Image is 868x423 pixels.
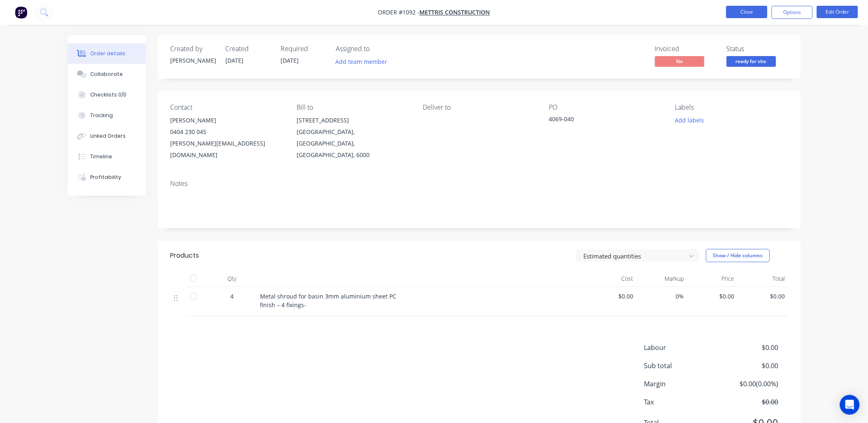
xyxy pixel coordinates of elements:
button: Collaborate [68,64,146,85]
div: [STREET_ADDRESS][GEOGRAPHIC_DATA], [GEOGRAPHIC_DATA], [GEOGRAPHIC_DATA], 6000 [297,115,409,161]
span: $0.00 [590,292,634,301]
div: [GEOGRAPHIC_DATA], [GEOGRAPHIC_DATA], [GEOGRAPHIC_DATA], 6000 [297,126,409,161]
div: Status [727,45,788,53]
div: Order details [90,50,125,57]
div: Qty [208,270,257,287]
div: Linked Orders [90,132,126,140]
div: Price [688,270,738,287]
div: [STREET_ADDRESS] [297,115,409,126]
div: Assigned to [336,45,419,53]
button: Options [772,6,813,19]
div: Contact [171,103,283,111]
div: Labels [675,103,788,111]
button: Edit Order [817,6,858,18]
span: [DATE] [226,56,244,64]
span: 0% [640,292,684,301]
div: Bill to [297,103,409,111]
span: [DATE] [281,56,299,64]
button: Timeline [68,146,146,167]
div: [PERSON_NAME] [171,115,283,126]
div: Created [226,45,271,53]
div: Profitability [90,174,121,181]
button: Tracking [68,105,146,126]
span: $0.00 [741,292,785,301]
button: Add labels [671,115,709,126]
span: ready for site [727,56,776,66]
div: [PERSON_NAME][EMAIL_ADDRESS][DOMAIN_NAME] [171,138,283,161]
div: [PERSON_NAME]0404 230 045[PERSON_NAME][EMAIL_ADDRESS][DOMAIN_NAME] [171,115,283,161]
a: Mettris Construction [420,9,490,16]
div: Checklists 0/0 [90,91,126,99]
button: ready for site [727,56,776,68]
button: Profitability [68,167,146,188]
span: $0.00 [691,292,735,301]
div: 0404 230 045 [171,126,283,138]
div: Tracking [90,112,113,119]
button: Close [726,6,767,18]
span: Order #1092 - [378,9,420,16]
div: Markup [637,270,688,287]
div: 4069-040 [549,115,652,126]
span: $0.00 [717,343,778,352]
div: Collaborate [90,70,123,78]
div: [PERSON_NAME] [171,56,216,65]
div: Deliver to [423,103,536,111]
span: 4 [231,292,234,301]
span: Metal shroud for basin 3mm aluminium sheet PC finish – 4 fixings- [260,292,397,309]
div: Created by [171,45,216,53]
button: Show / Hide columns [706,249,770,262]
button: Checklists 0/0 [68,85,146,105]
span: $0.00 [717,361,778,371]
span: $0.00 ( 0.00 %) [717,379,778,389]
span: Labour [644,343,718,352]
div: Required [281,45,326,53]
button: Linked Orders [68,126,146,146]
span: Margin [644,379,718,389]
span: Sub total [644,361,718,371]
div: Invoiced [655,45,717,53]
span: No [655,56,704,66]
div: Timeline [90,153,112,160]
span: $0.00 [717,397,778,407]
div: Products [171,251,199,261]
span: Tax [644,397,718,407]
button: Order details [68,43,146,64]
div: Notes [171,180,788,188]
div: Cost [587,270,637,287]
button: Add team member [331,56,392,67]
button: Add team member [336,56,392,67]
img: Factory [15,6,27,19]
div: Open Intercom Messenger [840,395,860,415]
div: Total [738,270,788,287]
div: PO [549,103,662,111]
